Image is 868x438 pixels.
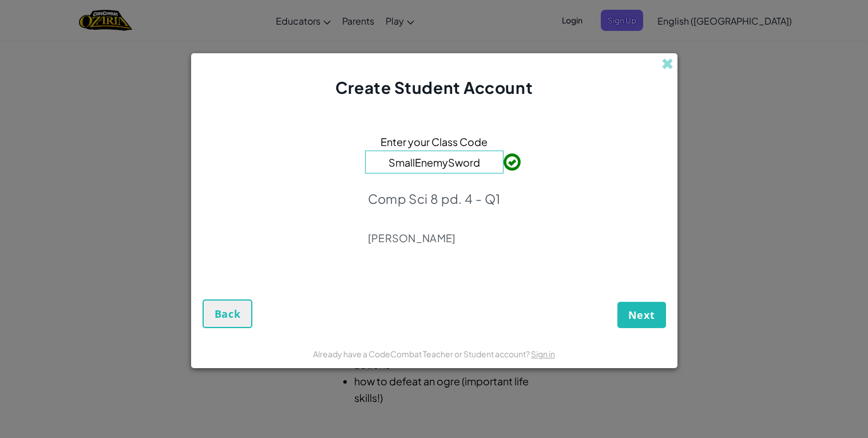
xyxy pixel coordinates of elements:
[628,308,655,322] span: Next
[215,307,241,321] span: Back
[381,133,487,150] span: Enter your Class Code
[335,77,533,97] span: Create Student Account
[617,302,666,328] button: Next
[531,349,555,359] a: Sign in
[313,349,531,359] span: Already have a CodeCombat Teacher or Student account?
[368,191,501,207] p: Comp Sci 8 pd. 4 - Q1
[203,299,253,328] button: Back
[368,231,501,245] p: [PERSON_NAME]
